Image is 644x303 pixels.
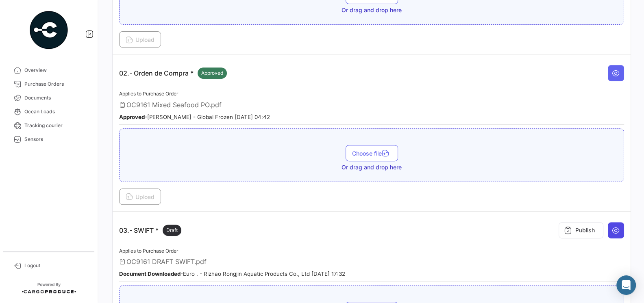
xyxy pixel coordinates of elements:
[24,108,88,115] span: Ocean Loads
[616,275,636,295] div: Abrir Intercom Messenger
[119,67,227,79] p: 02.- Orden de Compra *
[24,94,88,102] span: Documents
[342,6,402,14] span: Or drag and drop here
[346,145,398,161] button: Choose file
[119,188,161,205] button: Upload
[24,67,88,74] span: Overview
[119,271,345,277] small: - Euro . - Rizhao Rongjin Aquatic Products Co., Ltd [DATE] 17:32
[7,105,91,119] a: Ocean Loads
[7,132,91,146] a: Sensors
[342,163,402,171] span: Or drag and drop here
[7,63,91,77] a: Overview
[24,136,88,143] span: Sensors
[7,77,91,91] a: Purchase Orders
[201,69,223,77] span: Approved
[24,262,88,269] span: Logout
[119,271,181,277] b: Document Downloaded
[119,114,270,120] small: - [PERSON_NAME] - Global Frozen [DATE] 04:42
[119,91,178,97] span: Applies to Purchase Order
[559,222,603,238] button: Publish
[166,227,178,234] span: Draft
[119,31,161,48] button: Upload
[126,258,207,266] span: OC9161 DRAFT SWIFT.pdf
[119,114,145,120] b: Approved
[126,36,154,43] span: Upload
[126,193,154,200] span: Upload
[352,150,392,157] span: Choose file
[119,248,178,254] span: Applies to Purchase Order
[7,91,91,105] a: Documents
[119,225,181,236] p: 03.- SWIFT *
[7,119,91,132] a: Tracking courier
[24,80,88,88] span: Purchase Orders
[126,101,222,109] span: OC9161 Mixed Seafood PO.pdf
[28,10,69,50] img: powered-by.png
[24,122,88,129] span: Tracking courier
